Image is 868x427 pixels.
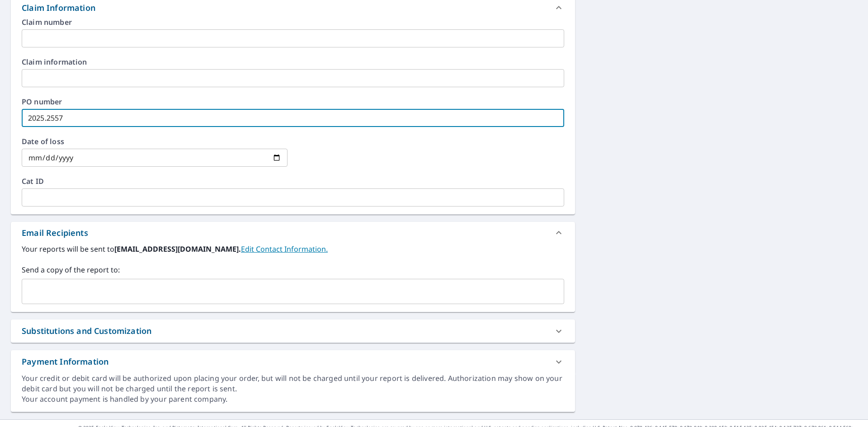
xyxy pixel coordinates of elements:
[241,244,328,254] a: EditContactInfo
[22,19,564,26] label: Claim number
[22,2,95,14] div: Claim Information
[22,138,288,145] label: Date of loss
[22,58,564,66] label: Claim information
[22,98,564,105] label: PO number
[22,394,564,404] div: Your account payment is handled by your parent company.
[114,244,241,254] b: [EMAIL_ADDRESS][DOMAIN_NAME].
[22,178,564,185] label: Cat ID
[22,373,564,394] div: Your credit or debit card will be authorized upon placing your order, but will not be charged unt...
[22,227,88,239] div: Email Recipients
[11,350,575,373] div: Payment Information
[11,222,575,244] div: Email Recipients
[22,356,108,368] div: Payment Information
[22,325,151,337] div: Substitutions and Customization
[22,244,564,254] label: Your reports will be sent to
[22,264,564,275] label: Send a copy of the report to:
[11,319,575,343] div: Substitutions and Customization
